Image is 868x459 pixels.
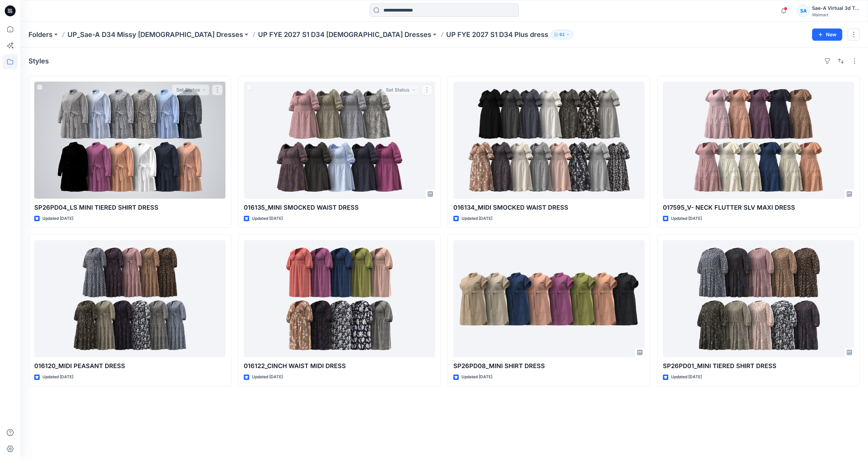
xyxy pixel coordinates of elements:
a: SP26PD08_MINI SHIRT DRESS [453,240,645,357]
a: 017595_V- NECK FLUTTER SLV MAXI DRESS [663,82,854,199]
a: SP26PD01_MINI TIERED SHIRT DRESS [663,240,854,357]
p: SP26PD08_MINI SHIRT DRESS [453,361,645,371]
p: Updated [DATE] [461,374,492,381]
a: 016120_MIDI PEASANT DRESS [34,240,225,357]
a: Folders [28,30,53,39]
p: 016120_MIDI PEASANT DRESS [34,361,225,371]
p: UP FYE 2027 S1 D34 Plus dress [446,30,548,39]
p: 016135_MINI SMOCKED WAIST DRESS [244,203,435,212]
a: 016135_MINI SMOCKED WAIST DRESS [244,82,435,199]
a: 016134_MIDI SMOCKED WAIST DRESS [453,82,645,199]
p: 62 [559,31,565,38]
a: 016122_CINCH WAIST MIDI DRESS [244,240,435,357]
p: Updated [DATE] [42,374,73,381]
div: SA [797,5,809,17]
p: Updated [DATE] [461,215,492,222]
button: 62 [551,30,573,39]
p: Updated [DATE] [252,215,283,222]
div: Walmart [812,12,860,17]
p: SP26PD04_LS MINI TIERED SHIRT DRESS [34,203,225,212]
p: Updated [DATE] [42,215,73,222]
p: 017595_V- NECK FLUTTER SLV MAXI DRESS [663,203,854,212]
p: Updated [DATE] [671,374,702,381]
p: SP26PD01_MINI TIERED SHIRT DRESS [663,361,854,371]
div: Sae-A Virtual 3d Team [812,4,860,12]
a: SP26PD04_LS MINI TIERED SHIRT DRESS [34,82,225,199]
p: 016134_MIDI SMOCKED WAIST DRESS [453,203,645,212]
p: Updated [DATE] [671,215,702,222]
a: UP_Sae-A D34 Missy [DEMOGRAPHIC_DATA] Dresses [67,30,243,39]
a: UP FYE 2027 S1 D34 [DEMOGRAPHIC_DATA] Dresses [258,30,431,39]
p: Updated [DATE] [252,374,283,381]
h4: Styles [28,57,49,65]
button: New [812,28,842,41]
p: 016122_CINCH WAIST MIDI DRESS [244,361,435,371]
